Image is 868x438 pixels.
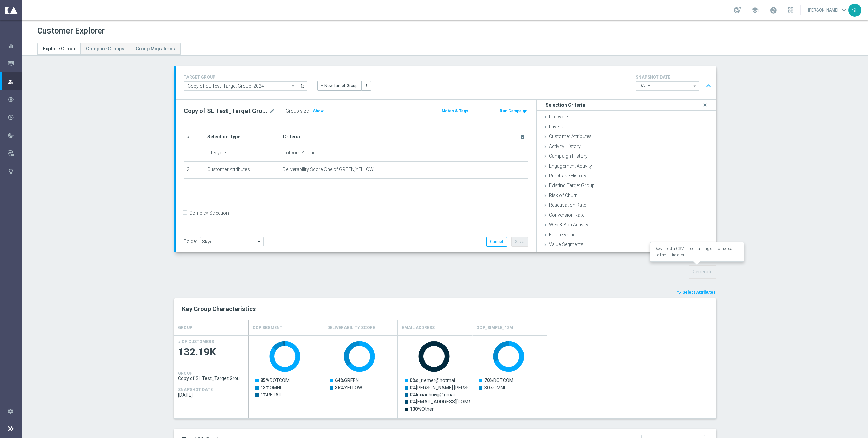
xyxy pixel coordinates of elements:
[549,202,586,208] span: Reactivation Rate
[8,79,14,85] i: person_search
[410,378,416,383] tspan: 0%
[8,54,22,72] div: Mission Control
[549,222,588,227] span: Web & App Activity
[290,82,297,90] i: arrow_drop_down
[549,232,575,237] span: Future Value
[410,392,416,397] tspan: 0%
[8,132,22,138] div: Analyze
[7,115,22,120] div: play_circle_outline Execute
[704,80,713,92] button: expand_less
[8,114,22,121] div: Execute
[317,81,361,90] button: + New Target Group
[178,387,213,392] h4: SNAPSHOT DATE
[260,378,290,383] text: DOTCOM
[7,151,22,156] button: Data Studio
[37,26,105,36] h1: Customer Explorer
[37,43,181,55] ul: Tabs
[8,96,14,103] i: gps_fixed
[8,150,22,156] div: Data Studio
[410,392,458,397] text: luxiaohuiyjj@gmai…
[689,265,716,279] button: Generate
[402,322,435,334] h4: Email Address
[7,79,22,84] button: person_search Explore
[702,101,708,110] i: close
[8,79,22,85] div: Explore
[174,335,249,418] div: Press SPACE to select this row.
[269,107,275,115] i: mode_edit
[86,46,124,51] span: Compare Groups
[549,183,595,188] span: Existing Target Group
[410,385,545,390] text: [PERSON_NAME].[PERSON_NAME][DEMOGRAPHIC_DATA]…
[283,150,316,156] span: Dotcom Young
[178,322,192,334] h4: GROUP
[441,107,469,115] button: Notes & Tags
[184,107,268,115] h2: Copy of SL Test_Target Group_2024
[204,162,280,179] td: Customer Attributes
[549,153,588,159] span: Campaign History
[476,322,513,334] h4: OCP_Simple_12m
[249,335,547,418] div: Press SPACE to select this row.
[253,322,282,334] h4: Ocp Segment
[7,408,14,414] i: settings
[511,237,528,246] button: Save
[178,392,244,398] span: 2025-09-17
[335,378,344,383] tspan: 64%
[283,167,374,172] span: Deliverability Score One of GREEN,YELLOW
[549,212,584,218] span: Conversion Rate
[184,145,204,162] td: 1
[848,4,861,17] div: SL
[189,210,229,216] label: Complex Selection
[364,83,369,88] i: more_vert
[840,6,848,14] span: keyboard_arrow_down
[184,239,197,244] label: Folder
[410,399,416,404] tspan: 0%
[549,124,563,129] span: Layers
[260,392,282,397] text: RETAIL
[676,289,716,296] button: playlist_add_check Select Attributes
[484,378,493,383] tspan: 70%
[7,97,22,102] div: gps_fixed Plan
[8,132,14,138] i: track_changes
[549,134,592,139] span: Customer Attributes
[676,290,681,295] i: playlist_add_check
[636,75,714,80] h4: SNAPSHOT DATE
[8,96,22,103] div: Plan
[184,75,307,80] h4: TARGET GROUP
[260,385,281,390] text: OMNI
[184,129,204,145] th: #
[43,46,75,51] span: Explore Group
[410,385,416,390] tspan: 0%
[484,378,513,383] text: DOTCOM
[7,61,22,66] button: Mission Control
[751,6,759,14] span: school
[410,406,421,412] tspan: 100%
[520,134,525,140] i: delete_forever
[7,169,22,174] div: lightbulb Optibot
[410,378,458,383] text: s_riemer@hotmai…
[184,73,708,92] div: TARGET GROUP arrow_drop_down + New Target Group more_vert SNAPSHOT DATE arrow_drop_down expand_less
[8,114,14,121] i: play_circle_outline
[335,385,344,390] tspan: 36%
[7,43,22,48] button: equalizer Dashboard
[549,251,581,257] span: Micro Segment
[549,114,568,119] span: Lifecycle
[361,81,371,90] button: more_vert
[7,133,22,138] button: track_changes Analyze
[136,46,175,51] span: Group Migrations
[184,81,297,91] input: Select Existing or Create New
[178,339,214,344] h4: # OF CUSTOMERS
[682,290,716,295] span: Select Attributes
[549,193,578,198] span: Risk of Churn
[549,242,584,247] span: Value Segments
[285,108,309,114] label: Group size
[313,109,324,113] span: Show
[204,145,280,162] td: Lifecycle
[8,168,14,174] i: lightbulb
[178,371,192,376] h4: GROUP
[260,385,270,390] tspan: 13%
[260,378,270,383] tspan: 85%
[3,402,18,420] div: Settings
